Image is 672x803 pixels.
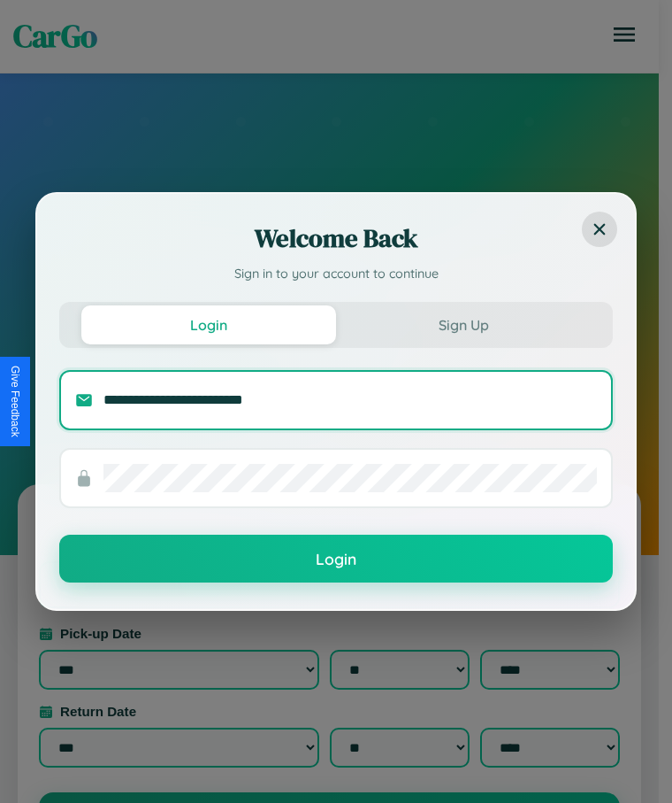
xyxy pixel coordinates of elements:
h2: Welcome Back [59,220,613,256]
button: Sign Up [336,305,591,344]
button: Login [59,535,613,583]
div: Give Feedback [9,366,21,437]
button: Login [81,305,336,344]
p: Sign in to your account to continue [59,265,613,284]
